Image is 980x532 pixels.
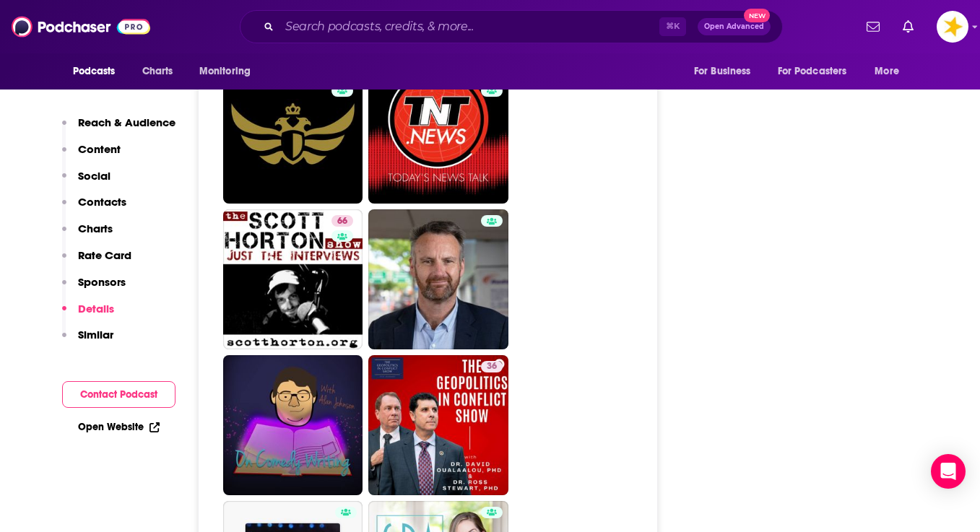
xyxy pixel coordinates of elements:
p: Rate Card [78,248,131,262]
span: Podcasts [73,61,116,82]
div: Open Intercom Messenger [931,454,966,489]
button: Similar [62,328,113,354]
button: Social [62,169,110,196]
button: Open AdvancedNew [698,18,771,35]
a: Show notifications dropdown [897,14,919,39]
p: Reach & Audience [78,115,175,129]
a: 73 [223,64,363,204]
button: Content [62,142,121,169]
button: open menu [189,58,269,85]
a: Open Website [78,421,160,433]
button: open menu [63,58,134,85]
p: Content [78,142,121,156]
span: Monitoring [199,61,251,82]
img: Podchaser - Follow, Share and Rate Podcasts [12,13,150,40]
button: Contact Podcast [62,381,175,408]
span: More [875,61,899,82]
button: Details [62,302,114,328]
button: open menu [684,58,769,85]
span: Open Advanced [704,23,764,30]
span: For Business [694,61,751,82]
a: Show notifications dropdown [861,14,885,39]
span: New [744,9,770,22]
a: 4 [368,64,508,204]
p: Contacts [78,195,126,209]
button: Contacts [62,195,126,222]
button: Charts [62,222,113,248]
div: Search podcasts, credits, & more... [240,10,783,43]
span: Charts [142,61,173,82]
span: For Podcasters [778,61,847,82]
img: User Profile [937,11,968,43]
button: Sponsors [62,275,126,302]
a: 66 [223,209,363,349]
span: Logged in as Spreaker_Prime [937,11,968,43]
p: Sponsors [78,275,126,289]
p: Similar [78,328,113,341]
a: 66 [331,215,353,227]
span: ⌘ K [659,17,686,36]
button: open menu [768,58,868,85]
button: Show profile menu [937,11,968,43]
p: Social [78,169,110,183]
span: 66 [337,214,347,229]
input: Search podcasts, credits, & more... [279,15,659,38]
a: 36 [368,355,508,495]
span: 36 [487,359,497,374]
button: open menu [864,58,917,85]
button: Rate Card [62,248,131,275]
p: Charts [78,222,113,235]
a: 36 [481,361,503,372]
p: Details [78,302,114,315]
a: Charts [133,58,182,85]
button: Reach & Audience [62,115,175,142]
